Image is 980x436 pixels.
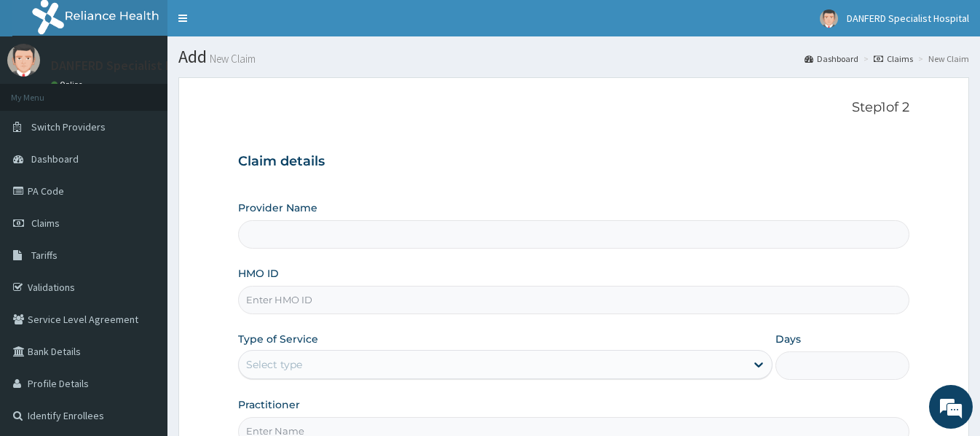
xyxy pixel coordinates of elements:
input: Enter HMO ID [238,286,909,314]
img: User Image [7,44,40,77]
label: HMO ID [238,266,279,281]
a: Dashboard [805,52,858,65]
img: User Image [820,9,838,28]
span: Claims [31,217,60,230]
label: Practitioner [238,397,300,412]
span: Switch Providers [31,120,106,133]
label: Provider Name [238,201,317,215]
label: Type of Service [238,332,318,346]
h1: Add [178,47,969,66]
a: Claims [874,52,913,65]
div: Select type [246,357,302,372]
span: DANFERD Specialist Hospital [847,12,969,25]
p: Step 1 of 2 [238,100,909,116]
span: Dashboard [31,152,79,166]
span: Tariffs [31,249,58,262]
li: New Claim [914,52,969,65]
label: Days [775,332,801,346]
p: DANFERD Specialist Hospital [51,59,213,72]
h3: Claim details [238,154,909,170]
small: New Claim [207,53,256,64]
a: Online [51,79,86,90]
